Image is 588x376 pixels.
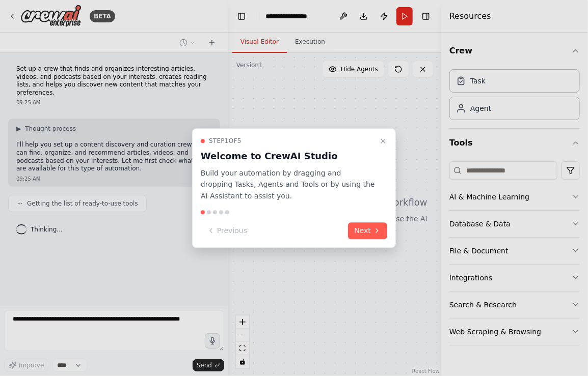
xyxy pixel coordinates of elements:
p: Build your automation by dragging and dropping Tasks, Agents and Tools or by using the AI Assista... [201,167,375,202]
h3: Welcome to CrewAI Studio [201,149,375,163]
button: Previous [201,222,253,239]
button: Close walkthrough [377,135,389,147]
button: Next [348,222,387,239]
button: Hide left sidebar [234,9,249,23]
span: Step 1 of 5 [209,137,242,145]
